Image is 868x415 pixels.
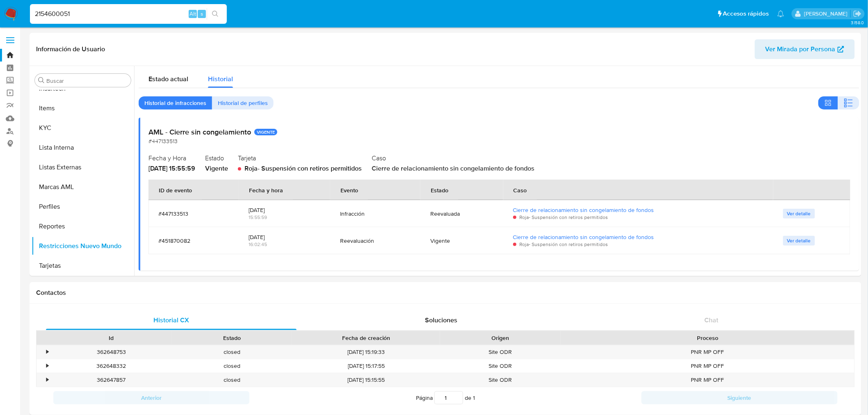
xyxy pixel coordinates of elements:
div: 362648332 [51,359,171,373]
button: Ver Mirada por Persona [755,39,855,59]
span: Alt [190,10,196,18]
button: search-icon [207,8,224,20]
div: closed [171,373,292,387]
span: Historial CX [153,315,189,325]
button: KYC [32,118,134,138]
button: Siguiente [642,391,838,404]
div: PNR MP OFF [561,345,854,359]
button: Items [32,98,134,118]
div: • [46,376,48,384]
input: Buscar [46,77,128,84]
button: Marcas AML [32,177,134,197]
div: closed [171,345,292,359]
div: [DATE] 15:19:33 [292,345,440,359]
span: s [201,10,203,18]
div: • [46,362,48,370]
div: Site ODR [440,359,561,373]
span: Accesos rápidos [723,9,769,18]
button: Lista Interna [32,138,134,157]
div: Origen [446,334,555,342]
span: Página de [416,391,475,404]
div: Id [57,334,166,342]
div: PNR MP OFF [561,373,854,387]
div: [DATE] 15:17:55 [292,359,440,373]
span: Chat [705,315,719,325]
input: Buscar usuario o caso... [30,9,227,19]
p: gregorio.negri@mercadolibre.com [804,10,850,18]
button: Tarjetas [32,256,134,276]
a: Notificaciones [777,10,784,17]
button: Buscar [38,77,45,84]
div: 362647857 [51,373,171,387]
span: Ver Mirada por Persona [765,39,836,59]
div: closed [171,359,292,373]
div: • [46,348,48,356]
div: [DATE] 15:15:55 [292,373,440,387]
button: Perfiles [32,197,134,217]
button: Restricciones Nuevo Mundo [32,236,134,256]
button: Listas Externas [32,157,134,177]
span: 1 [473,394,475,402]
div: Fecha de creación [298,334,434,342]
div: PNR MP OFF [561,359,854,373]
div: Site ODR [440,345,561,359]
span: Soluciones [425,315,458,325]
button: Anterior [53,391,249,404]
div: Estado [177,334,286,342]
h1: Contactos [36,289,855,297]
a: Salir [853,9,862,18]
div: Site ODR [440,373,561,387]
div: 362648753 [51,345,171,359]
div: Proceso [566,334,849,342]
button: Reportes [32,217,134,236]
h1: Información de Usuario [36,45,105,53]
